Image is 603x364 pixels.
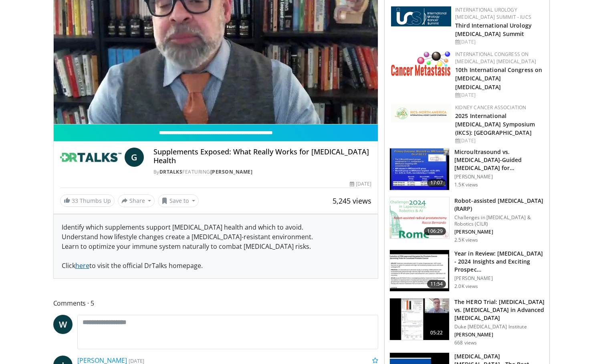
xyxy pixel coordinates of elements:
div: [DATE] [455,38,543,46]
p: Duke [MEDICAL_DATA] Institute [454,324,545,330]
span: 11:54 [427,280,446,288]
a: International Urology [MEDICAL_DATA] Summit - IUCS [455,6,531,20]
p: 1.5K views [454,182,478,188]
span: 05:22 [427,329,446,337]
p: 668 views [454,340,477,346]
a: [PERSON_NAME] [210,168,253,175]
a: 33 Thumbs Up [60,194,115,207]
span: 33 [72,197,78,204]
span: 17:07 [427,179,446,187]
p: 2.0K views [454,283,478,290]
p: Challenges in [MEDICAL_DATA] & Robotics (CILR) [454,214,545,227]
p: [PERSON_NAME] [454,332,545,338]
button: Share [118,194,155,207]
a: 11:54 Year in Review: [MEDICAL_DATA] - 2024 Insights and Exciting Prospec… [PERSON_NAME] 2.0K views [389,250,545,292]
img: DrTalks [60,148,121,167]
div: By FEATURING [153,168,371,176]
span: 106:29 [424,227,446,235]
h3: Microultrasound vs. [MEDICAL_DATA]-Guided [MEDICAL_DATA] for [MEDICAL_DATA] Diagnosis … [454,148,545,172]
h3: Robot-assisted [MEDICAL_DATA] (RARP) [454,197,545,213]
span: Comments 5 [53,298,379,308]
a: 17:07 Microultrasound vs. [MEDICAL_DATA]-Guided [MEDICAL_DATA] for [MEDICAL_DATA] Diagnosis … [PE... [389,148,545,190]
a: 106:29 Robot-assisted [MEDICAL_DATA] (RARP) Challenges in [MEDICAL_DATA] & Robotics (CILR) [PERSO... [389,197,545,243]
button: Save to [158,194,199,207]
a: International Congress on [MEDICAL_DATA] [MEDICAL_DATA] [455,51,536,65]
div: Identify which supplements support [MEDICAL_DATA] health and which to avoid. Understand how lifes... [54,214,378,278]
a: DrTalks [159,168,183,175]
img: d0371492-b5bc-4101-bdcb-0105177cfd27.150x105_q85_crop-smart_upscale.jpg [390,148,449,190]
span: 5,245 views [333,196,371,206]
a: 05:22 The HERO Trial: [MEDICAL_DATA] vs. [MEDICAL_DATA] in Advanced [MEDICAL_DATA] Duke [MEDICAL_... [389,298,545,346]
a: G [125,148,144,167]
a: 2025 International [MEDICAL_DATA] Symposium (IKCS): [GEOGRAPHIC_DATA] [455,112,535,136]
div: [DATE] [455,137,543,144]
a: W [53,315,73,334]
img: 62fb9566-9173-4071-bcb6-e47c745411c0.png.150x105_q85_autocrop_double_scale_upscale_version-0.2.png [391,6,451,26]
a: here [75,261,89,270]
img: 7b039f69-709e-453b-99be-03a5bd12f97d.150x105_q85_crop-smart_upscale.jpg [390,298,449,340]
img: 2dcd46b0-69d8-4ad2-b40e-235fd6bffe84.png.150x105_q85_crop-smart_upscale.png [390,197,449,239]
a: 10th International Congress on [MEDICAL_DATA] [MEDICAL_DATA] [455,66,542,90]
p: 2.5K views [454,237,478,243]
div: [DATE] [455,92,543,99]
p: [PERSON_NAME] [454,275,545,282]
div: [DATE] [350,180,371,188]
p: [PERSON_NAME] [454,174,545,180]
p: [PERSON_NAME] [454,229,545,235]
img: 57508ba9-ba58-4a02-afac-a3f3814e9278.150x105_q85_crop-smart_upscale.jpg [390,250,449,292]
h3: The HERO Trial: [MEDICAL_DATA] vs. [MEDICAL_DATA] in Advanced [MEDICAL_DATA] [454,298,545,322]
a: Third International Urology [MEDICAL_DATA] Summit [455,22,532,38]
h4: Supplements Exposed: What Really Works for [MEDICAL_DATA] Health [153,148,371,165]
img: fca7e709-d275-4aeb-92d8-8ddafe93f2a6.png.150x105_q85_autocrop_double_scale_upscale_version-0.2.png [391,104,451,122]
a: Kidney Cancer Association [455,104,526,111]
img: 6ff8bc22-9509-4454-a4f8-ac79dd3b8976.png.150x105_q85_autocrop_double_scale_upscale_version-0.2.png [391,51,451,76]
h3: Year in Review: [MEDICAL_DATA] - 2024 Insights and Exciting Prospec… [454,250,545,274]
